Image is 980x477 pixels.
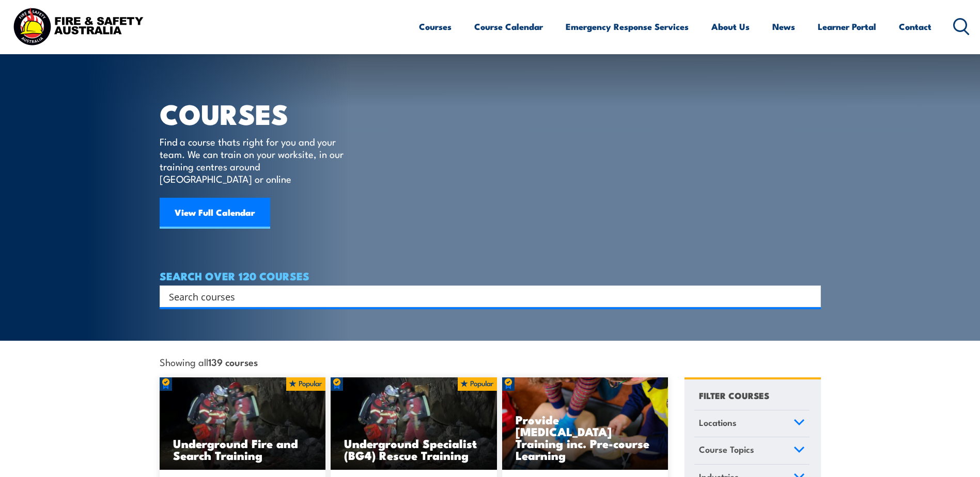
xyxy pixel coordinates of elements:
a: Emergency Response Services [566,13,689,40]
span: Showing all [160,356,258,367]
img: Low Voltage Rescue and Provide CPR [502,377,668,470]
form: Search form [171,289,800,304]
h3: Underground Specialist (BG4) Rescue Training [344,437,484,461]
h3: Underground Fire and Search Training [173,437,313,461]
a: View Full Calendar [160,198,270,229]
a: Learner Portal [818,13,876,40]
img: Underground mine rescue [331,377,497,470]
a: News [772,13,795,40]
input: Search input [169,289,798,304]
span: Course Topics [699,442,754,456]
a: Provide [MEDICAL_DATA] Training inc. Pre-course Learning [502,377,668,470]
a: Underground Fire and Search Training [160,377,326,470]
h3: Provide [MEDICAL_DATA] Training inc. Pre-course Learning [516,414,655,461]
a: Course Topics [694,437,810,464]
strong: 139 courses [208,355,258,369]
a: About Us [711,13,750,40]
p: Find a course thats right for you and your team. We can train on your worksite, in our training c... [160,135,348,185]
span: Locations [699,416,737,430]
a: Course Calendar [474,13,543,40]
a: Underground Specialist (BG4) Rescue Training [331,377,497,470]
button: Search magnifier button [803,289,817,304]
h1: COURSES [160,101,359,125]
h4: SEARCH OVER 120 COURSES [160,270,821,281]
a: Contact [899,13,931,40]
a: Locations [694,410,810,437]
h4: FILTER COURSES [699,388,769,402]
a: Courses [419,13,452,40]
img: Underground mine rescue [160,377,326,470]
